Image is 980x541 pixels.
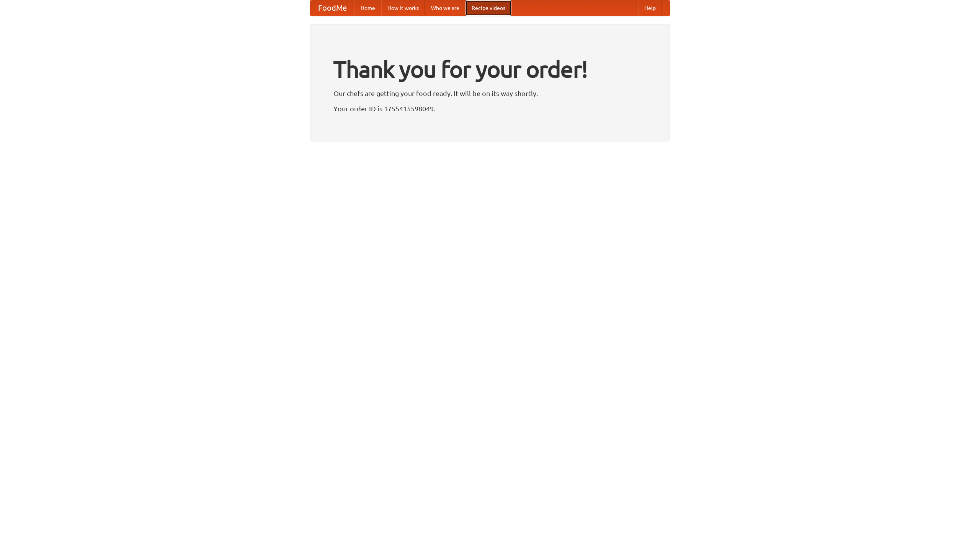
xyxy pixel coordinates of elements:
p: Our chefs are getting your food ready. It will be on its way shortly. [333,88,647,99]
a: Who we are [425,0,465,16]
a: Help [638,0,662,16]
h1: Thank you for your order! [333,51,647,88]
a: Home [354,0,381,16]
a: How it works [381,0,425,16]
p: Your order ID is 1755415598049. [333,103,647,114]
a: FoodMe [310,0,354,16]
a: Recipe videos [465,0,511,16]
